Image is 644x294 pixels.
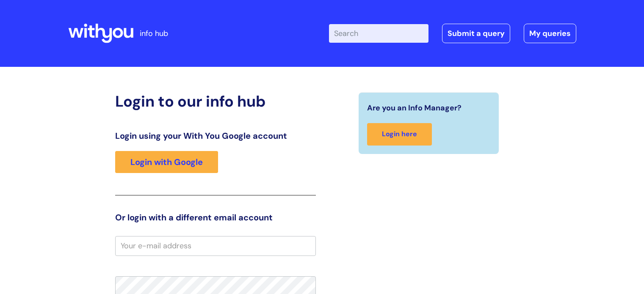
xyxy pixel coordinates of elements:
[115,92,316,110] h2: Login to our info hub
[367,101,462,115] span: Are you an Info Manager?
[140,27,168,40] p: info hub
[115,131,316,141] h3: Login using your With You Google account
[367,123,432,146] a: Login here
[115,151,218,173] a: Login with Google
[115,236,316,256] input: Your e-mail address
[524,24,576,43] a: My queries
[115,212,316,223] h3: Or login with a different email account
[329,24,428,43] input: Search
[442,24,510,43] a: Submit a query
